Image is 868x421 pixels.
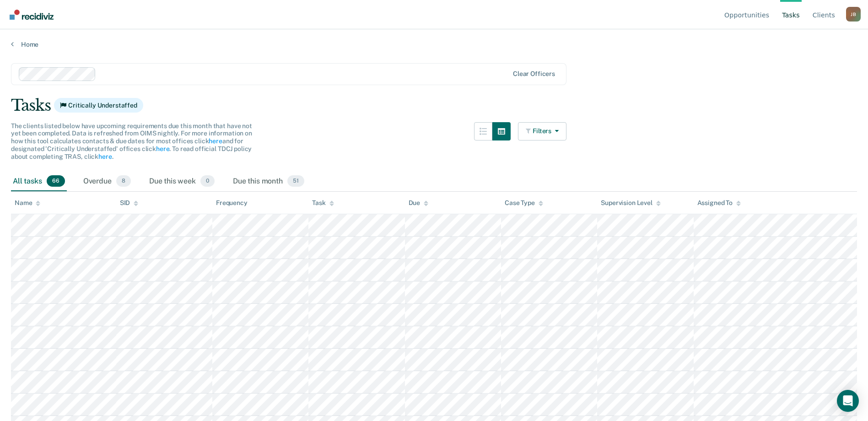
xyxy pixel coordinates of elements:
div: Tasks [11,96,857,115]
button: Filters [518,122,566,140]
div: Due this week0 [147,172,216,192]
div: Due [409,199,429,207]
span: 8 [116,175,131,187]
span: Critically Understaffed [54,98,143,113]
div: Clear officers [513,70,555,78]
div: Case Type [505,199,543,207]
a: here [156,145,169,152]
img: Recidiviz [10,10,54,20]
div: All tasks66 [11,172,67,192]
span: 51 [287,175,304,187]
div: Name [15,199,40,207]
div: Supervision Level [601,199,661,207]
div: Task [312,199,334,207]
button: Profile dropdown button [846,7,861,22]
div: Open Intercom Messenger [837,390,859,412]
div: Frequency [216,199,248,207]
div: Assigned To [697,199,741,207]
a: Home [11,40,857,49]
div: Due this month51 [231,172,306,192]
span: The clients listed below have upcoming requirements due this month that have not yet been complet... [11,122,252,160]
a: here [98,153,112,160]
span: 66 [47,175,65,187]
a: here [209,137,222,145]
div: SID [120,199,139,207]
div: Overdue8 [81,172,133,192]
div: J B [846,7,861,22]
span: 0 [200,175,215,187]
